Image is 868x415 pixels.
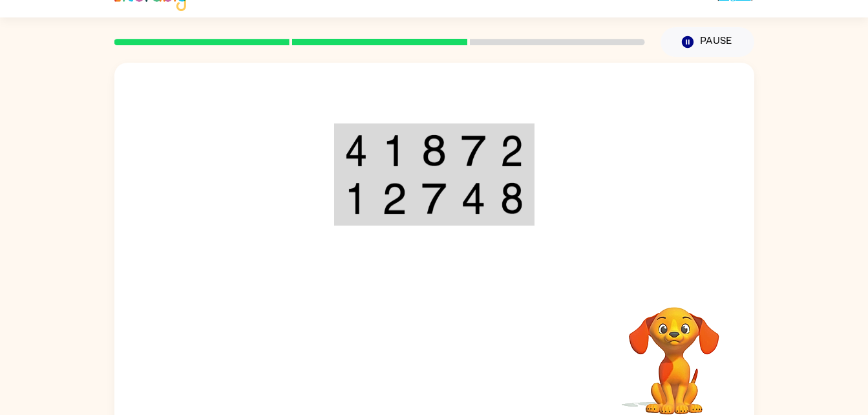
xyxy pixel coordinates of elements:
img: 4 [344,134,368,167]
img: 1 [344,182,368,215]
img: 7 [421,182,446,215]
img: 4 [461,182,485,215]
img: 8 [500,182,524,215]
img: 2 [382,182,407,215]
img: 8 [421,134,446,167]
img: 7 [461,134,485,167]
button: Pause [661,27,754,57]
img: 2 [500,134,524,167]
img: 1 [382,134,407,167]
